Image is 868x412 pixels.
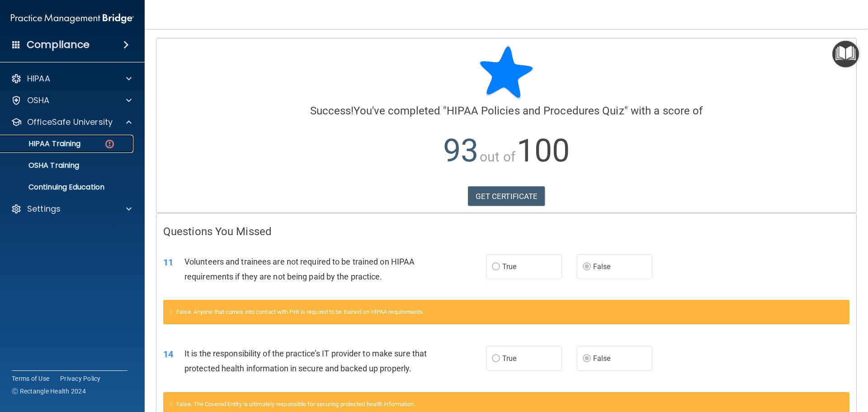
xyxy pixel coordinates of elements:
[60,374,101,383] a: Privacy Policy
[443,132,478,169] span: 93
[27,38,90,51] h4: Compliance
[176,308,425,315] span: False. Anyone that comes into contact with PHI is required to be trained on HIPAA requirements.
[479,45,533,99] img: blue-star-rounded.9d042014.png
[492,264,500,270] input: True
[12,374,49,383] a: Terms of Use
[468,186,545,206] a: GET CERTIFICATE
[502,354,516,363] span: True
[104,138,115,150] img: danger-circle.6113f641.png
[583,264,591,270] input: False
[11,204,132,214] a: Settings
[517,132,570,169] span: 100
[27,204,61,214] p: Settings
[184,257,415,281] span: Volunteers and trainees are not required to be trained on HIPAA requirements if they are not bein...
[593,262,611,271] span: False
[163,257,173,268] span: 11
[11,95,132,106] a: OSHA
[184,349,427,373] span: It is the responsibility of the practice’s IT provider to make sure that protected health informa...
[176,401,415,407] span: False. The Covered Entity is ultimately responsible for securing protected health information.
[310,104,354,117] span: Success!
[6,139,80,148] p: HIPAA Training
[163,226,849,237] h4: Questions You Missed
[583,355,591,362] input: False
[593,354,611,363] span: False
[11,9,134,28] img: PMB logo
[27,95,50,106] p: OSHA
[832,41,859,67] button: Open Resource Center
[11,73,132,84] a: HIPAA
[447,104,624,117] span: HIPAA Policies and Procedures Quiz
[823,350,857,384] iframe: Drift Widget Chat Controller
[6,183,129,192] p: Continuing Education
[480,149,515,165] span: out of
[502,262,516,271] span: True
[27,73,50,84] p: HIPAA
[163,349,173,360] span: 14
[12,387,86,396] span: Ⓒ Rectangle Health 2024
[11,117,132,128] a: OfficeSafe University
[492,355,500,362] input: True
[163,105,849,117] h4: You've completed " " with a score of
[6,161,79,170] p: OSHA Training
[27,117,113,128] p: OfficeSafe University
